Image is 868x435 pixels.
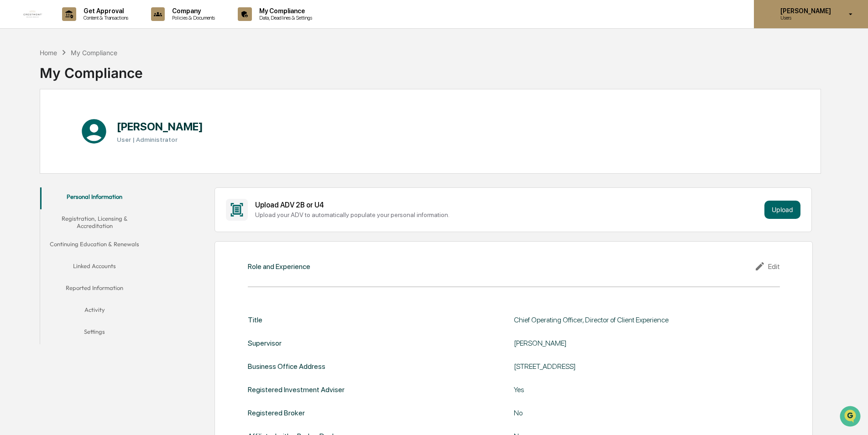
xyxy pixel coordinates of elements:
p: Content & Transactions [76,15,133,21]
div: Title [248,316,262,324]
button: Continuing Education & Renewals [40,235,149,257]
div: Registered Broker [248,409,305,417]
div: Business Office Address [248,362,325,371]
div: 🖐️ [9,116,16,123]
p: My Compliance [252,7,317,15]
p: Data, Deadlines & Settings [252,15,317,21]
div: Start new chat [31,70,150,79]
h1: [PERSON_NAME] [117,120,203,133]
div: My Compliance [71,49,117,57]
div: Yes [514,385,742,394]
div: Role and Experience [248,262,310,271]
button: Activity [40,300,149,322]
div: [PERSON_NAME] [514,339,742,347]
img: 1746055101610-c473b297-6a78-478c-a979-82029cc54cd1 [9,70,26,86]
div: My Compliance [40,57,143,81]
p: How can we help? [9,19,166,34]
button: Reported Information [40,279,149,300]
button: Personal Information [40,187,149,209]
div: Upload ADV 2B or U4 [255,201,760,209]
button: Linked Accounts [40,257,149,279]
div: 🗄️ [66,116,73,123]
a: 🖐️Preclearance [5,111,63,128]
div: Home [40,49,57,57]
p: Users [773,15,836,21]
div: [STREET_ADDRESS] [514,362,742,371]
span: Preclearance [18,115,59,124]
div: Upload your ADV to automatically populate your personal information. [255,211,760,218]
div: We're available if you need us! [31,79,115,86]
a: 🔎Data Lookup [5,129,61,145]
div: No [514,409,742,417]
p: Policies & Documents [165,15,220,21]
h3: User | Administrator [117,136,203,143]
div: Supervisor [248,339,282,347]
p: [PERSON_NAME] [773,7,836,15]
a: 🗄️Attestations [63,111,117,128]
span: Data Lookup [18,132,58,141]
button: Settings [40,322,149,344]
p: Get Approval [76,7,133,15]
button: Upload [764,201,800,219]
a: Powered byPylon [64,154,110,161]
div: secondary tabs example [40,187,149,345]
div: Chief Operating Officer, Director of Client Experience [514,316,742,324]
iframe: Open customer support [839,405,863,430]
button: Start new chat [155,72,166,83]
img: logo [22,3,44,25]
div: Registered Investment Adviser [248,385,345,394]
div: Edit [754,261,780,272]
p: Company [165,7,220,15]
span: Pylon [91,155,110,161]
div: 🔎 [9,133,16,140]
span: Attestations [75,115,113,124]
button: Registration, Licensing & Accreditation [40,209,149,235]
